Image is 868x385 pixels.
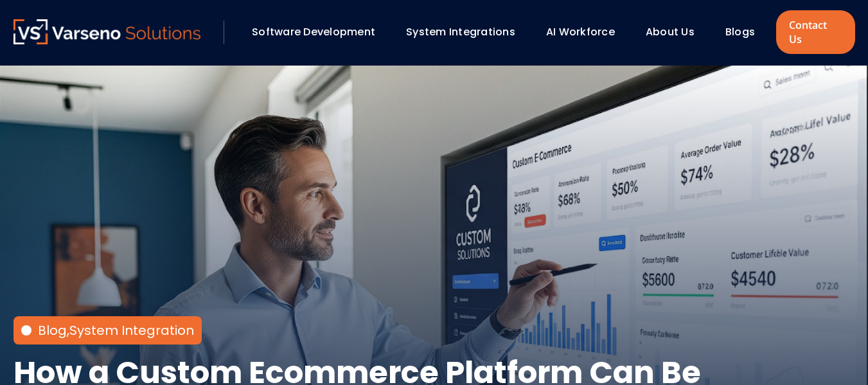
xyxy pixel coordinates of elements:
a: System Integration [69,321,194,339]
a: Blogs [725,24,755,39]
div: Blogs [719,21,773,43]
a: Varseno Solutions – Product Engineering & IT Services [13,19,201,45]
div: Software Development [245,21,393,43]
div: About Us [639,21,713,43]
a: About Us [646,24,695,39]
a: Software Development [252,24,375,39]
a: System Integrations [406,24,515,39]
div: System Integrations [400,21,533,43]
a: Blog [38,321,67,339]
a: AI Workforce [546,24,615,39]
div: , [38,321,194,339]
img: Varseno Solutions – Product Engineering & IT Services [13,19,201,44]
div: AI Workforce [540,21,633,43]
a: Contact Us [776,10,855,54]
